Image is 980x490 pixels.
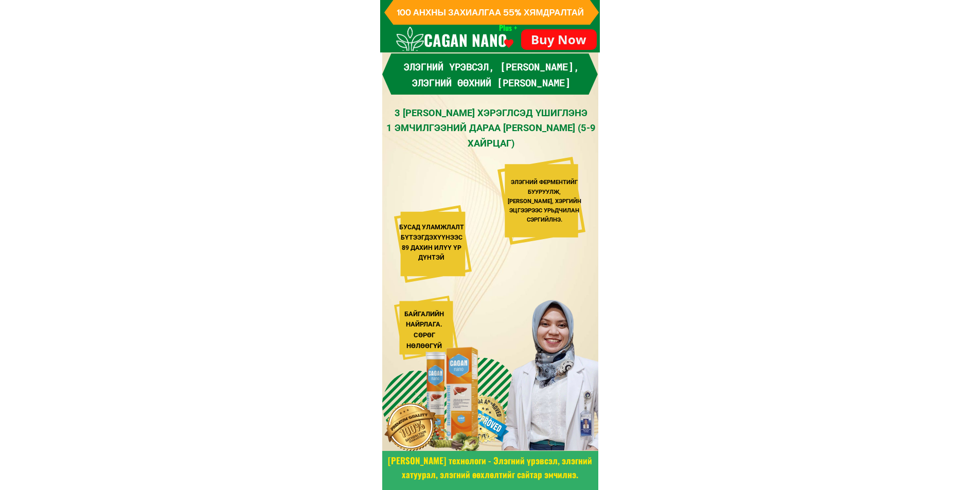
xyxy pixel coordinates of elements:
div: 3 [PERSON_NAME] ХЭРЭГЛСЭД ҮШИГЛЭНЭ 1 ЭМЧИЛГЭЭНИЙ ДАРАА [PERSON_NAME] (5-9 ХАЙРЦАГ) [384,105,598,151]
h3: [PERSON_NAME] технологи - Элэгний үрэвсэл, элэгний хатуурал, элэгний өөхлөлтийг сайтар эмчилнэ. [384,453,597,481]
h3: CAGAN NANO [424,28,538,52]
div: БУСАД УЛАМЖЛАЛТ БҮТЭЭГДЭХҮҮНЭЭС 89 ДАХИН ИЛҮҮ ҮР ДҮНТЭЙ [399,223,464,263]
p: Buy Now [521,29,597,50]
div: БАЙГАЛИЙН НАЙРЛАГА. СӨРӨГ НӨЛӨӨГҮЙ [397,309,452,352]
div: ЭЛЭГНИЙ ФЕРМЕНТИЙГ БУУРУУЛЖ, [PERSON_NAME], ХЭРГИЙН ЭЦГЭЭРЭЭС УРЬДЧИЛАН СЭРГИЙЛНЭ. [507,178,582,224]
h3: Элэгний үрэвсэл, [PERSON_NAME], элэгний өөхний [PERSON_NAME] [386,59,596,90]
